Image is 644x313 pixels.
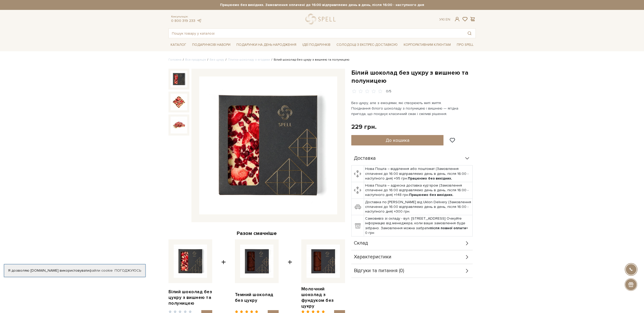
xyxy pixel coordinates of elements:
a: Плитки шоколаду з ягодами [228,58,270,62]
button: Пошук товару у каталозі [464,29,476,38]
div: 229 грн. [351,123,377,131]
span: Поєднання білого шоколаду з полуницею і вишнею — ягідна пригода, що поєднує класичний смак і сміл... [351,106,459,116]
td: Самовивіз зі складу - вул. [STREET_ADDRESS] Очікуйте інформацію від менеджера, коли ваше замовлен... [364,215,473,237]
a: Білий шоколад без цукру з вишнею та полуницею [168,289,212,306]
strong: Працюємо без вихідних. Замовлення оплачені до 16:00 відправляємо день в день, після 16:00 - насту... [168,3,476,7]
a: 0 800 319 233 [171,18,195,23]
h1: Білий шоколад без цукру з вишнею та полуницею [351,69,476,85]
img: Темний шоколад без цукру [240,245,273,278]
div: Разом смачніше [168,230,345,237]
button: До кошика [351,135,444,145]
span: Відгуки та питання (0) [354,269,404,273]
a: En [446,17,450,22]
a: Корпоративним клієнтам [402,41,453,49]
div: Я дозволяю [DOMAIN_NAME] використовувати [4,268,145,273]
a: Темний шоколад без цукру [235,292,279,303]
a: Про Spell [455,41,476,49]
span: Склад [354,241,368,246]
div: 0/5 [386,89,391,94]
span: | [444,17,445,22]
img: Білий шоколад без цукру з вишнею та полуницею [171,117,187,133]
a: Ідеї подарунків [300,41,333,49]
img: Білий шоколад без цукру з вишнею та полуницею [171,94,187,110]
a: Каталог [168,41,188,49]
a: Без цукру [210,58,224,62]
a: Солодощі з експрес-доставкою [334,40,400,49]
span: Доставка [354,156,376,161]
b: Працюємо без вихідних. [409,193,453,197]
a: logo [305,14,338,24]
a: Вся продукція [185,58,206,62]
span: Консультація: [171,15,202,18]
img: Молочний шоколад з фундуком без цукру [307,245,340,278]
b: після повної оплати [430,226,466,230]
a: Погоджуюсь [115,268,141,273]
a: Подарункові набори [190,41,233,49]
input: Пошук товару у каталозі [169,29,464,38]
img: Білий шоколад без цукру з вишнею та полуницею [174,245,207,278]
b: Працюємо без вихідних. [408,176,452,181]
span: Без цукру, але з емоціями, які створюють миті життя. [351,101,442,105]
td: Нова Пошта – адресна доставка кур'єром (Замовлення сплаченні до 16:00 відправляємо день в день, п... [364,182,473,199]
li: Білий шоколад без цукру з вишнею та полуницею [270,58,349,62]
a: Подарунки на День народження [234,41,298,49]
td: Нова Пошта – відділення або поштомат (Замовлення сплаченні до 16:00 відправляємо день в день, піс... [364,165,473,182]
a: telegram [197,18,202,23]
img: Білий шоколад без цукру з вишнею та полуницею [199,76,337,214]
span: Характеристики [354,255,391,259]
img: Білий шоколад без цукру з вишнею та полуницею [171,71,187,87]
td: Доставка по [PERSON_NAME] від Uklon Delivery (Замовлення сплаченні до 16:00 відправляємо день в д... [364,199,473,215]
span: До кошика [386,137,409,143]
div: Ук [439,17,450,22]
a: Головна [168,58,182,62]
a: файли cookie [89,268,113,273]
a: Молочний шоколад з фундуком без цукру [301,286,345,309]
